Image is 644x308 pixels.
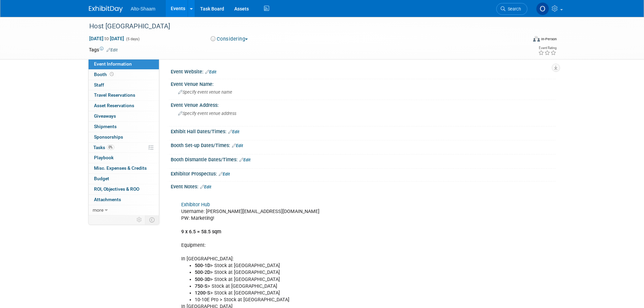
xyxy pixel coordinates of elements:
a: Edit [205,70,216,74]
span: Event Information [94,61,132,67]
img: Olivia Strasser [536,2,549,15]
div: Event Format [487,35,557,45]
img: Format-Inperson.png [533,36,540,42]
div: Event Rating [538,46,556,50]
span: more [93,207,103,213]
a: Edit [232,143,243,148]
a: Event Information [89,59,159,69]
span: ROI, Objectives & ROO [94,186,139,192]
span: Budget [94,176,109,181]
div: Exhibitor Prospectus: [171,169,555,177]
td: Toggle Event Tabs [145,215,159,224]
li: > Stock at [GEOGRAPHIC_DATA] [195,262,477,269]
td: Tags [89,46,118,53]
div: In-Person [541,37,557,42]
a: Playbook [89,153,159,163]
li: > Stock at [GEOGRAPHIC_DATA] [195,283,477,290]
a: Budget [89,174,159,184]
span: Asset Reservations [94,103,134,108]
span: Specify event venue name [178,90,232,95]
b: 9 x 6.5 = 58.5 sqm [181,229,221,235]
a: Staff [89,80,159,90]
div: Booth Set-up Dates/Times: [171,140,555,149]
li: > Stock at [GEOGRAPHIC_DATA] [195,290,477,297]
a: ROI, Objectives & ROO [89,184,159,194]
a: Edit [106,48,118,52]
a: Edit [228,129,239,134]
a: Giveaways [89,111,159,121]
b: 500-2D [195,269,210,275]
a: Edit [200,185,211,189]
div: Event Notes: [171,182,555,190]
a: Edit [219,172,230,176]
span: Shipments [94,124,117,129]
span: Alto-Shaam [131,6,156,11]
a: Exhibitor Hub [181,202,210,208]
span: Playbook [94,155,114,160]
span: Attachments [94,197,121,202]
span: Staff [94,82,104,88]
li: > Stock at [GEOGRAPHIC_DATA] [195,276,477,283]
span: (5 days) [125,37,140,41]
li: > Stock at [GEOGRAPHIC_DATA] [195,269,477,276]
a: Shipments [89,122,159,132]
span: Specify event venue address [178,111,236,116]
a: Search [496,3,527,15]
a: Misc. Expenses & Credits [89,163,159,173]
span: Tasks [93,145,114,150]
a: Travel Reservations [89,90,159,100]
div: Event Website: [171,67,555,75]
span: Sponsorships [94,134,123,140]
div: Booth Dismantle Dates/Times: [171,155,555,163]
div: Event Venue Name: [171,79,555,88]
b: 750-S [195,283,208,289]
span: Booth [94,72,115,77]
a: Asset Reservations [89,101,159,111]
a: Attachments [89,195,159,205]
div: Exhibit Hall Dates/Times: [171,126,555,135]
span: [DATE] [DATE] [89,35,124,42]
img: ExhibitDay [89,6,123,13]
a: more [89,205,159,215]
span: to [103,36,110,41]
span: Booth not reserved yet [109,72,115,77]
a: Sponsorships [89,132,159,142]
b: 500-1D [195,263,210,268]
td: Personalize Event Tab Strip [134,215,145,224]
span: Travel Reservations [94,92,135,98]
li: 10-10E Pro > Stock at [GEOGRAPHIC_DATA] [195,297,477,303]
span: 0% [107,145,114,150]
button: Considering [208,35,251,43]
span: Search [505,6,521,11]
span: Misc. Expenses & Credits [94,165,147,171]
b: 1200-S [195,290,210,296]
a: Tasks0% [89,143,159,153]
div: Event Venue Address: [171,100,555,109]
div: Host [GEOGRAPHIC_DATA] [87,20,517,32]
a: Booth [89,70,159,80]
b: 500-3D [195,277,210,282]
a: Edit [239,158,251,162]
span: Giveaways [94,113,116,119]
